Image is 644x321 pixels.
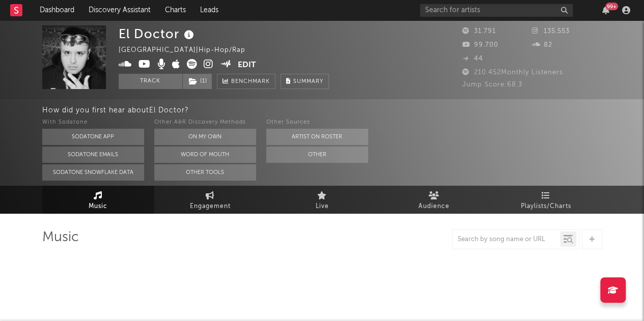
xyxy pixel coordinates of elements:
span: 82 [532,42,552,48]
div: 99 + [605,3,618,10]
button: (1) [183,74,212,89]
span: 99.700 [462,42,498,48]
span: Playlists/Charts [521,200,571,213]
button: Summary [281,74,329,89]
span: Benchmark [231,76,270,88]
div: Other Sources [266,116,368,129]
a: Music [42,186,154,214]
a: Engagement [154,186,266,214]
button: Track [119,74,182,89]
a: Playlists/Charts [490,186,602,214]
span: Music [89,200,107,213]
span: Live [316,200,329,213]
span: Summary [293,79,323,84]
button: Artist on Roster [266,129,368,145]
div: With Sodatone [42,116,144,129]
a: Benchmark [217,74,275,89]
span: 31.791 [462,28,496,35]
div: Other A&R Discovery Methods [154,116,256,129]
button: Sodatone Snowflake Data [42,164,144,181]
span: Jump Score: 68.3 [462,81,522,88]
div: [GEOGRAPHIC_DATA] | Hip-Hop/Rap [119,44,257,56]
input: Search for artists [420,4,573,17]
span: 135.553 [532,28,570,35]
button: Other [266,147,368,163]
a: Audience [378,186,490,214]
button: Word Of Mouth [154,147,256,163]
button: Sodatone Emails [42,147,144,163]
button: Sodatone App [42,129,144,145]
span: 44 [462,55,483,62]
button: Edit [238,59,256,72]
span: 210.452 Monthly Listeners [462,69,563,76]
button: On My Own [154,129,256,145]
input: Search by song name or URL [453,236,560,244]
span: ( 1 ) [182,74,212,89]
button: Other Tools [154,164,256,181]
div: El Doctor [119,25,197,42]
span: Engagement [190,200,231,213]
button: 99+ [602,6,609,14]
span: Audience [418,200,450,213]
a: Live [266,186,378,214]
